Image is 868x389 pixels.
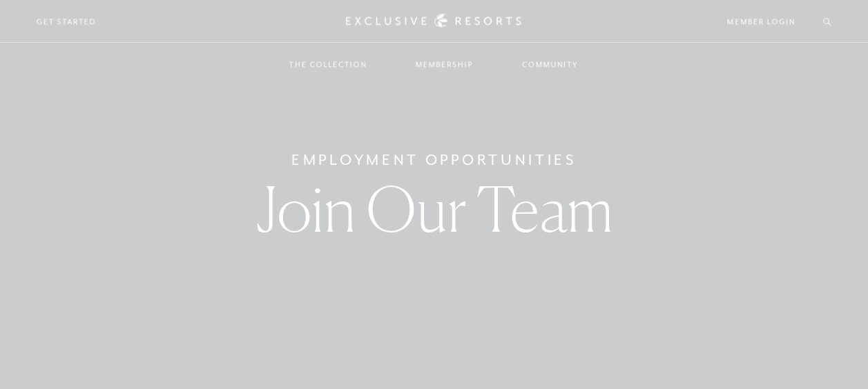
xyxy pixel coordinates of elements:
[508,44,592,84] a: Community
[37,15,97,28] a: Get Started
[727,15,795,28] a: Member Login
[291,149,577,171] h6: Employment Opportunities
[255,178,613,240] h1: Join Our Team
[402,44,488,84] a: Membership
[276,44,381,84] a: The Collection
